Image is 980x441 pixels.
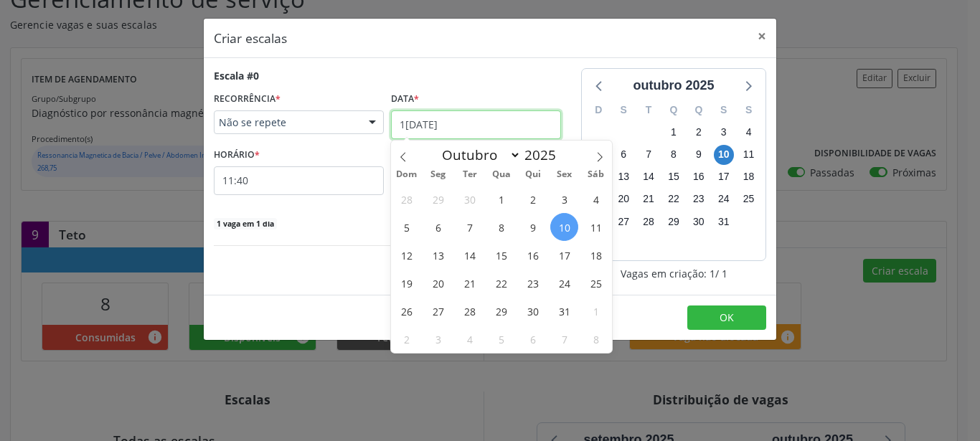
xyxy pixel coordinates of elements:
span: Outubro 28, 2025 [456,297,484,325]
span: terça-feira, 21 de outubro de 2025 [639,189,659,209]
span: / 1 [715,266,727,281]
input: 00:00 [214,166,384,195]
select: Month [435,145,521,165]
span: OK [720,310,734,324]
span: Outubro 29, 2025 [487,297,515,325]
span: Outubro 30, 2025 [519,297,547,325]
span: sábado, 25 de outubro de 2025 [739,189,759,209]
div: S [736,99,761,121]
span: Novembro 7, 2025 [550,325,578,353]
span: segunda-feira, 20 de outubro de 2025 [613,189,633,209]
span: Outubro 12, 2025 [392,241,420,269]
span: 1 vaga em 1 dia [214,218,277,229]
span: Outubro 15, 2025 [487,241,515,269]
span: Outubro 14, 2025 [456,241,484,269]
span: sábado, 11 de outubro de 2025 [739,145,759,165]
span: Outubro 21, 2025 [456,269,484,297]
span: Outubro 2, 2025 [519,185,547,213]
span: Setembro 29, 2025 [424,185,452,213]
span: quinta-feira, 16 de outubro de 2025 [689,167,709,187]
span: Outubro 26, 2025 [392,297,420,325]
label: HORÁRIO [214,144,260,166]
span: sexta-feira, 24 de outubro de 2025 [714,189,734,209]
span: quinta-feira, 30 de outubro de 2025 [689,212,709,232]
span: Outubro 16, 2025 [519,241,547,269]
span: Novembro 5, 2025 [487,325,515,353]
span: Outubro 18, 2025 [582,241,610,269]
span: quarta-feira, 22 de outubro de 2025 [664,189,684,209]
div: Vagas em criação: 1 [581,266,766,281]
span: sexta-feira, 3 de outubro de 2025 [714,122,734,142]
span: Setembro 28, 2025 [392,185,420,213]
span: Outubro 23, 2025 [519,269,547,297]
span: Outubro 31, 2025 [550,297,578,325]
span: quarta-feira, 1 de outubro de 2025 [664,122,684,142]
span: segunda-feira, 13 de outubro de 2025 [613,167,633,187]
span: Outubro 10, 2025 [550,213,578,241]
span: sexta-feira, 10 de outubro de 2025 [714,145,734,165]
span: Ter [454,170,486,179]
span: Outubro 5, 2025 [392,213,420,241]
div: Q [661,99,687,121]
span: quinta-feira, 23 de outubro de 2025 [689,189,709,209]
span: Outubro 20, 2025 [424,269,452,297]
span: Seg [423,170,454,179]
span: Outubro 8, 2025 [487,213,515,241]
span: Qui [517,170,549,179]
span: Outubro 9, 2025 [519,213,547,241]
label: RECORRÊNCIA [214,88,281,110]
span: Novembro 8, 2025 [582,325,610,353]
div: S [611,99,636,121]
span: Sáb [580,170,612,179]
span: quinta-feira, 2 de outubro de 2025 [689,122,709,142]
button: Close [748,19,776,54]
span: segunda-feira, 27 de outubro de 2025 [613,212,633,232]
span: terça-feira, 7 de outubro de 2025 [639,145,659,165]
span: Outubro 24, 2025 [550,269,578,297]
div: D [586,99,611,121]
div: T [636,99,661,121]
span: Outubro 4, 2025 [582,185,610,213]
div: Q [686,99,711,121]
span: Outubro 22, 2025 [487,269,515,297]
span: sábado, 18 de outubro de 2025 [739,167,759,187]
span: Sex [549,170,580,179]
span: sexta-feira, 17 de outubro de 2025 [714,167,734,187]
span: Outubro 11, 2025 [582,213,610,241]
span: Dom [391,170,423,179]
span: Outubro 6, 2025 [424,213,452,241]
span: segunda-feira, 6 de outubro de 2025 [613,145,633,165]
h5: Criar escalas [214,29,287,47]
div: S [711,99,736,121]
span: quarta-feira, 8 de outubro de 2025 [664,145,684,165]
span: Setembro 30, 2025 [456,185,484,213]
span: sábado, 4 de outubro de 2025 [739,122,759,142]
div: outubro 2025 [627,76,720,95]
input: Year [521,146,568,164]
button: OK [687,305,766,330]
span: Outubro 19, 2025 [392,269,420,297]
span: Qua [486,170,517,179]
span: Novembro 4, 2025 [456,325,484,353]
span: Novembro 2, 2025 [392,325,420,353]
span: Novembro 1, 2025 [582,297,610,325]
span: Novembro 3, 2025 [424,325,452,353]
span: Outubro 25, 2025 [582,269,610,297]
span: quarta-feira, 29 de outubro de 2025 [664,212,684,232]
span: Outubro 3, 2025 [550,185,578,213]
span: sexta-feira, 31 de outubro de 2025 [714,212,734,232]
span: Não se repete [219,115,354,130]
input: Selecione uma data [391,110,561,139]
span: quarta-feira, 15 de outubro de 2025 [664,167,684,187]
span: terça-feira, 28 de outubro de 2025 [639,212,659,232]
span: Outubro 7, 2025 [456,213,484,241]
div: Escala #0 [214,68,259,83]
span: Outubro 13, 2025 [424,241,452,269]
span: Novembro 6, 2025 [519,325,547,353]
span: Outubro 27, 2025 [424,297,452,325]
span: terça-feira, 14 de outubro de 2025 [639,167,659,187]
span: quinta-feira, 9 de outubro de 2025 [689,145,709,165]
label: Data [391,88,419,110]
span: Outubro 17, 2025 [550,241,578,269]
span: Outubro 1, 2025 [487,185,515,213]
